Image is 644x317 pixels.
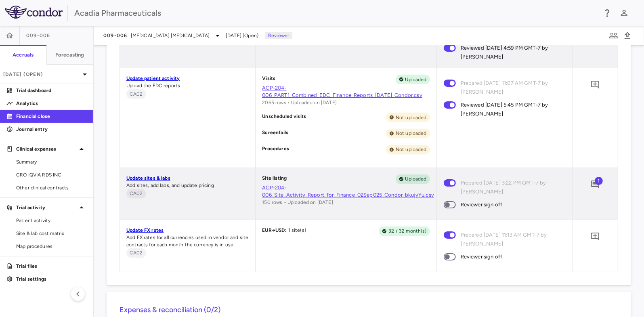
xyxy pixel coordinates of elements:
[287,227,306,233] span: 1 site(s)
[16,100,86,107] p: Analytics
[16,126,86,133] p: Journal entry
[262,227,286,233] span: EUR → USD :
[16,217,86,224] span: Patient activity
[226,32,258,39] span: [DATE] (Open)
[590,80,600,90] svg: Add comment
[588,178,602,191] button: Add comment
[262,100,337,105] span: 2065 rows • Uploaded on [DATE]
[126,248,146,258] span: Monthly, the Accounting Manager, or designee, updates the Clinical Trial Workbooks based on infor...
[74,7,597,19] div: Acadia Pharmaceuticals
[392,114,430,121] span: Not uploaded
[262,184,430,199] a: ACP-204-006_Site_Activity_Report_for_Finance_02Sep025_Condor_bkujyYu.csv
[16,204,77,211] p: Trial activity
[461,44,559,61] span: Reviewed [DATE] 4:59 PM GMT-7 by [PERSON_NAME]
[16,184,86,191] span: Other clinical contracts
[126,227,164,233] a: Update FX rates
[13,51,34,59] h6: Accruals
[126,90,146,98] span: CA02
[262,145,289,155] p: Procedures
[590,232,600,241] svg: Add comment
[126,175,170,181] a: Update sites & labs
[588,230,602,244] button: Add comment
[262,174,287,184] p: Site listing
[16,171,86,178] span: CRO IQVIA RDS INC
[126,190,146,197] span: CA02
[402,176,430,183] span: Uploaded
[461,79,559,97] span: Prepared [DATE] 11:07 AM GMT-7 by [PERSON_NAME]
[126,89,146,99] span: Monthly, the Accounting Manager, or designee, updates the Clinical Trial Workbooks based on infor...
[26,32,50,39] span: 009-006
[588,78,602,92] button: Add comment
[126,250,146,257] span: CA02
[590,180,600,189] svg: Add comment
[461,252,503,261] span: Reviewer sign off
[126,183,214,188] span: Add sites, add labs, and update pricing
[402,76,430,83] span: Uploaded
[3,71,80,78] p: [DATE] (Open)
[131,32,210,39] span: [MEDICAL_DATA] [MEDICAL_DATA]
[461,178,559,196] span: Prepared [DATE] 3:22 PM GMT-7 by [PERSON_NAME]
[262,199,333,205] span: 150 rows • Uploaded on [DATE]
[16,230,86,237] span: Site & lab cost matrix
[16,158,86,166] span: Summary
[120,304,618,315] h6: Expenses & reconciliation (0/2)
[16,262,86,270] p: Trial files
[392,146,430,153] span: Not uploaded
[461,101,559,118] span: Reviewed [DATE] 5:45 PM GMT-7 by [PERSON_NAME]
[16,145,77,153] p: Clinical expenses
[126,76,180,81] a: Update patient activity
[262,129,288,139] p: Screenfails
[595,177,603,185] span: 1
[16,87,86,94] p: Trial dashboard
[126,235,248,248] span: Add FX rates for all currencies used in vendor and site contracts for each month the currency is ...
[5,6,63,19] img: logo-full-SnFGN8VE.png
[262,84,430,99] a: ACP-204-006_PART1_Combined_EDC_Finance_Reports_[DATE]_Condor.csv
[55,51,84,59] h6: Forecasting
[262,75,275,84] p: Visits
[126,83,180,88] span: Upload the EDC reports
[461,231,559,248] span: Prepared [DATE] 11:13 AM GMT-7 by [PERSON_NAME]
[265,32,292,39] p: Reviewer
[461,200,503,209] span: Reviewer sign off
[103,32,128,39] span: 009-006
[16,113,86,120] p: Financial close
[126,189,146,199] span: Monthly, the Accounting Manager, or designee, updates the Clinical Trial Workbooks based on infor...
[385,228,430,235] span: 32 / 32 month(s)
[262,113,306,122] p: Unscheduled visits
[16,243,86,250] span: Map procedures
[392,130,430,137] span: Not uploaded
[16,275,86,283] p: Trial settings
